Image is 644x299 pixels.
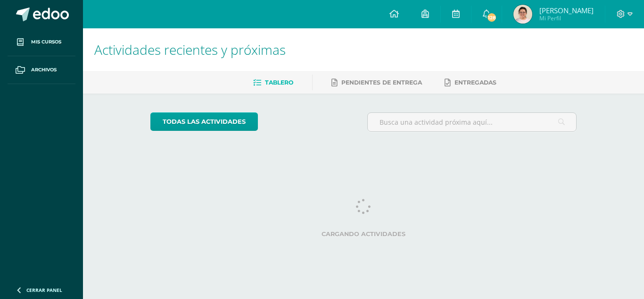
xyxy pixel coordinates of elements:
a: Tablero [253,75,293,90]
span: 128 [487,12,497,23]
span: Cerrar panel [26,287,62,293]
a: Pendientes de entrega [331,75,422,90]
span: Archivos [31,66,57,74]
a: Entregadas [445,75,496,90]
img: 4c81a8a006ef53e436624bd90c695afd.png [513,5,532,24]
span: Mis cursos [31,38,61,46]
a: Mis cursos [8,28,75,56]
a: todas las Actividades [150,112,258,131]
span: Actividades recientes y próximas [94,41,286,59]
a: Archivos [8,56,75,84]
span: Tablero [265,79,293,86]
span: Mi Perfil [539,14,594,22]
span: [PERSON_NAME] [539,6,594,15]
span: Entregadas [454,79,496,86]
input: Busca una actividad próxima aquí... [368,113,577,131]
label: Cargando actividades [150,231,577,238]
span: Pendientes de entrega [341,79,422,86]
